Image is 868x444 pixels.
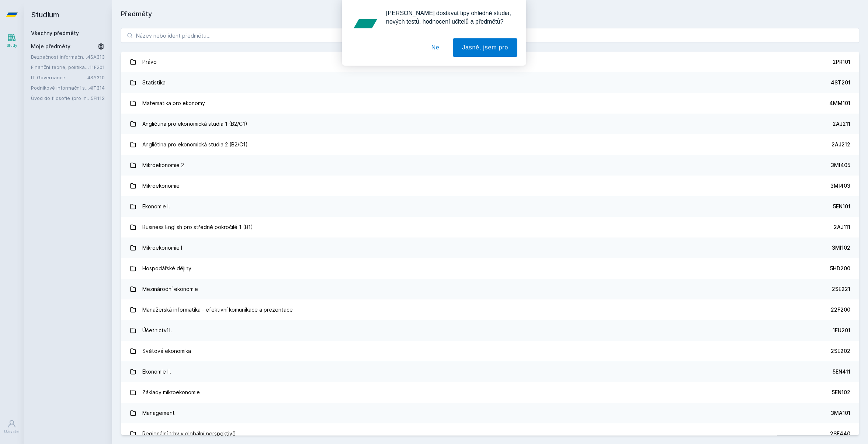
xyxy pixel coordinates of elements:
[121,93,859,114] a: Matematika pro ekonomy 4MM101
[91,95,105,101] a: 5FI112
[31,84,89,91] a: Podnikové informační systémy
[121,299,859,320] a: Manažerská informatika - efektivní komunikace a prezentace 22F200
[89,85,105,91] a: 4IT314
[142,178,180,193] div: Mikroekonomie
[121,134,859,155] a: Angličtina pro ekonomická studia 2 (B2/C1) 2AJ212
[142,117,247,131] div: Angličtina pro ekonomická studia 1 (B2/C1)
[121,382,859,403] a: Základy mikroekonomie 5EN102
[87,74,105,80] a: 4SA310
[142,137,248,152] div: Angličtina pro ekonomická studia 2 (B2/C1)
[1,416,22,438] a: Uživatel
[90,64,105,70] a: 11F201
[380,9,517,26] div: [PERSON_NAME] dostávat tipy ohledně studia, nových testů, hodnocení učitelů a předmětů?
[831,141,850,148] div: 2AJ212
[4,429,20,434] div: Uživatel
[832,389,850,396] div: 5EN102
[121,423,859,444] a: Regionální trhy v globální perspektivě 2SE440
[142,75,166,90] div: Statistika
[142,240,182,255] div: Mikroekonomie I
[831,79,850,86] div: 4ST201
[121,114,859,134] a: Angličtina pro ekonomická studia 1 (B2/C1) 2AJ211
[142,385,200,400] div: Základy mikroekonomie
[142,426,236,441] div: Regionální trhy v globální perspektivě
[830,265,850,272] div: 5HD200
[142,220,253,235] div: Business English pro středně pokročilé 1 (B1)
[121,217,859,237] a: Business English pro středně pokročilé 1 (B1) 2AJ111
[830,430,850,437] div: 2SE440
[121,279,859,299] a: Mezinárodní ekonomie 2SE221
[121,176,859,196] a: Mikroekonomie 3MI403
[31,94,91,102] a: Úvod do filosofie (pro informatiky)
[142,199,170,214] div: Ekonomie I.
[31,63,90,71] a: Finanční teorie, politika a instituce
[142,282,198,296] div: Mezinárodní ekonomie
[833,368,850,375] div: 5EN411
[121,196,859,217] a: Ekonomie I. 5EN101
[831,306,850,313] div: 22F200
[833,120,850,128] div: 2AJ211
[142,344,191,358] div: Světová ekonomika
[831,409,850,417] div: 3MA101
[422,38,449,57] button: Ne
[121,320,859,341] a: Účetnictví I. 1FU201
[142,406,175,420] div: Management
[121,361,859,382] a: Ekonomie II. 5EN411
[121,258,859,279] a: Hospodářské dějiny 5HD200
[351,9,380,38] img: notification icon
[830,182,850,190] div: 3MI403
[121,237,859,258] a: Mikroekonomie I 3MI102
[142,364,171,379] div: Ekonomie II.
[121,72,859,93] a: Statistika 4ST201
[829,100,850,107] div: 4MM101
[833,327,850,334] div: 1FU201
[833,203,850,210] div: 5EN101
[142,261,191,276] div: Hospodářské dějiny
[832,285,850,293] div: 2SE221
[834,223,850,231] div: 2AJ111
[142,96,205,111] div: Matematika pro ekonomy
[831,162,850,169] div: 3MI405
[31,74,87,81] a: IT Governance
[121,403,859,423] a: Management 3MA101
[453,38,517,57] button: Jasně, jsem pro
[831,347,850,355] div: 2SE202
[142,302,293,317] div: Manažerská informatika - efektivní komunikace a prezentace
[832,244,850,252] div: 3MI102
[121,155,859,176] a: Mikroekonomie 2 3MI405
[142,158,184,173] div: Mikroekonomie 2
[121,341,859,361] a: Světová ekonomika 2SE202
[142,323,172,338] div: Účetnictví I.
